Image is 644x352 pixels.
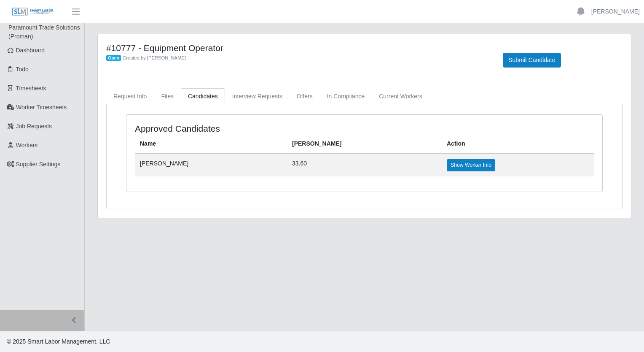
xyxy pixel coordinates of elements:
span: © 2025 Smart Labor Management, LLC [7,338,110,345]
th: Name [135,134,287,154]
th: Action [442,134,594,154]
td: 33.60 [287,154,442,176]
a: [PERSON_NAME] [591,7,640,16]
span: Open [106,55,121,62]
a: Request Info [106,88,154,105]
span: Dashboard [16,47,45,54]
span: Worker Timesheets [16,104,67,111]
span: Timesheets [16,85,46,92]
span: Supplier Settings [16,161,61,168]
span: Workers [16,142,38,149]
span: Todo [16,66,29,73]
a: Interview Requests [225,88,290,105]
a: Files [154,88,181,105]
h4: Approved Candidates [135,123,319,134]
a: Offers [290,88,320,105]
a: Current Workers [372,88,429,105]
span: Paramount Trade Solutions (Proman) [8,24,80,40]
span: Created by [PERSON_NAME] [123,55,186,60]
a: Candidates [181,88,225,105]
img: SLM Logo [12,7,54,16]
span: Job Requests [16,123,52,130]
h4: #10777 - Equipment Operator [106,43,490,53]
button: Submit Candidate [503,53,561,68]
a: Show Worker Info [447,159,495,171]
th: [PERSON_NAME] [287,134,442,154]
a: In Compliance [320,88,372,105]
td: [PERSON_NAME] [135,154,287,176]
